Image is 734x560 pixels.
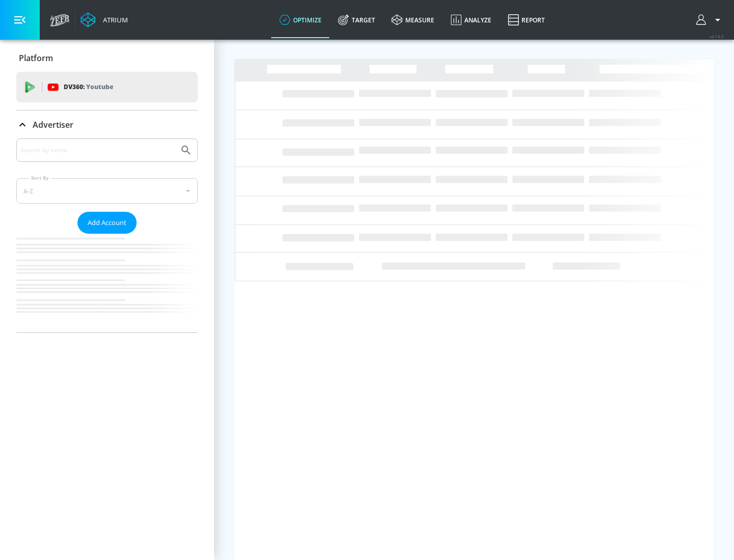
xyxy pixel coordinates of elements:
[29,175,51,181] label: Sort By
[16,72,198,102] div: DV360: Youtube
[99,15,128,24] div: Atrium
[16,138,198,332] div: Advertiser
[86,81,113,92] p: Youtube
[383,2,442,38] a: measure
[16,110,198,139] div: Advertiser
[33,119,73,130] p: Advertiser
[330,2,383,38] a: Target
[442,2,500,38] a: Analyze
[81,12,128,27] a: Atrium
[16,44,198,72] div: Platform
[271,2,330,38] a: optimize
[19,52,53,64] p: Platform
[16,178,198,204] div: A-Z
[20,144,175,157] input: Search by name
[500,2,553,38] a: Report
[88,217,126,229] span: Add Account
[16,234,198,332] nav: list of Advertiser
[77,212,137,234] button: Add Account
[64,81,113,93] p: DV360:
[710,34,724,39] span: v 4.19.0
